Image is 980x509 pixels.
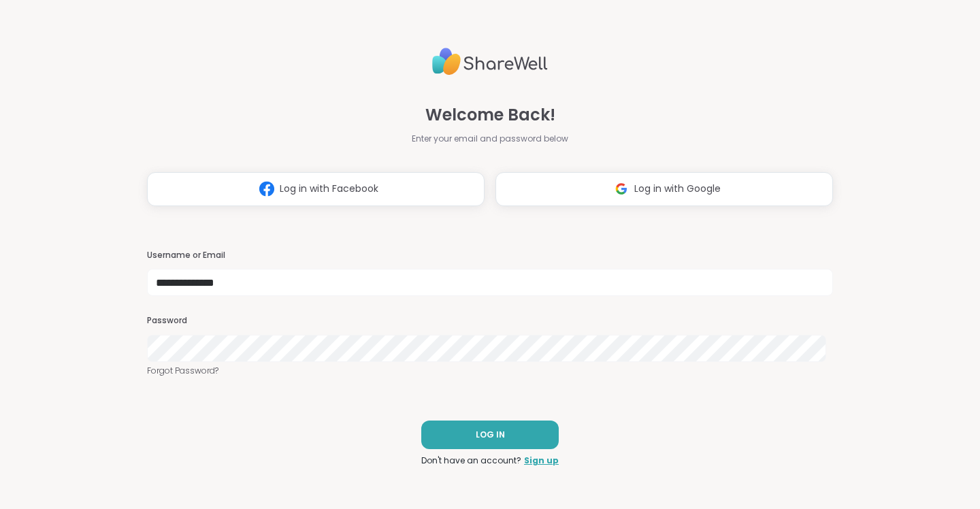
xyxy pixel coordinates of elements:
a: Forgot Password? [147,365,833,377]
img: ShareWell Logo [432,42,548,81]
span: Don't have an account? [421,455,521,467]
span: LOG IN [476,429,505,441]
h3: Username or Email [147,250,833,261]
span: Log in with Google [634,182,721,196]
img: ShareWell Logomark [254,176,280,201]
button: Log in with Facebook [147,172,485,206]
h3: Password [147,315,833,327]
span: Enter your email and password below [412,133,568,145]
button: Log in with Google [495,172,833,206]
img: ShareWell Logomark [608,176,634,201]
a: Sign up [524,455,559,467]
span: Log in with Facebook [280,182,378,196]
span: Welcome Back! [425,103,555,127]
button: LOG IN [421,421,559,449]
